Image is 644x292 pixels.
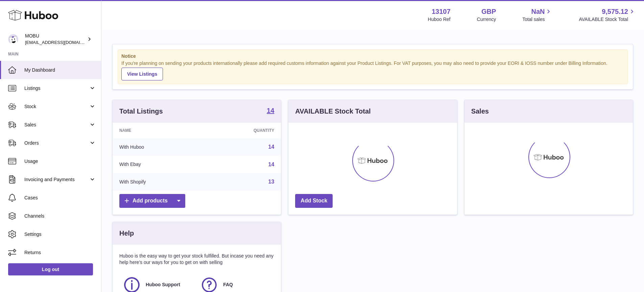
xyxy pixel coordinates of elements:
[579,16,636,23] span: AVAILABLE Stock Total
[8,34,18,44] img: mo@mobu.co.uk
[113,173,204,191] td: With Shopify
[522,7,552,23] a: NaN Total sales
[268,144,275,150] a: 14
[477,16,496,23] div: Currency
[223,282,233,288] span: FAQ
[119,253,274,266] p: Huboo is the easy way to get your stock fulfilled. But incase you need any help here's our ways f...
[267,107,274,115] a: 14
[119,107,163,116] h3: Total Listings
[24,176,89,183] span: Invoicing and Payments
[268,179,275,185] a: 13
[204,123,281,138] th: Quantity
[113,156,204,173] td: With Ebay
[113,123,204,138] th: Name
[267,107,274,114] strong: 14
[481,7,496,16] strong: GBP
[295,194,333,208] a: Add Stock
[428,16,451,23] div: Huboo Ref
[24,85,89,92] span: Listings
[119,194,185,208] a: Add products
[24,122,89,128] span: Sales
[268,162,275,167] a: 14
[24,231,96,238] span: Settings
[295,107,371,116] h3: AVAILABLE Stock Total
[531,7,545,16] span: NaN
[602,7,628,16] span: 9,575.12
[24,140,89,146] span: Orders
[24,213,96,219] span: Channels
[8,263,93,275] a: Log out
[24,158,96,165] span: Usage
[121,53,624,59] strong: Notice
[119,229,134,238] h3: Help
[146,282,180,288] span: Huboo Support
[24,195,96,201] span: Cases
[432,7,451,16] strong: 13107
[24,103,89,110] span: Stock
[121,60,624,80] div: If you're planning on sending your products internationally please add required customs informati...
[579,7,636,23] a: 9,575.12 AVAILABLE Stock Total
[24,249,96,256] span: Returns
[25,33,86,46] div: MOBU
[113,138,204,156] td: With Huboo
[471,107,489,116] h3: Sales
[522,16,552,23] span: Total sales
[25,40,99,45] span: [EMAIL_ADDRESS][DOMAIN_NAME]
[24,67,96,73] span: My Dashboard
[121,68,163,80] a: View Listings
